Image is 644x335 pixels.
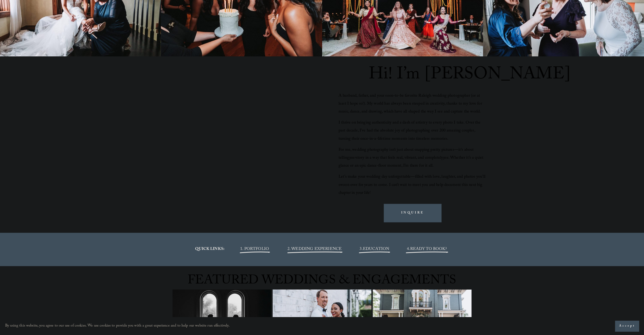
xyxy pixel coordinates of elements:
[360,246,389,253] span: 3.
[443,155,448,161] em: you
[407,246,410,253] span: 4.
[339,119,482,142] span: I thrive on bringing authenticity and a dash of artistry to every photo I take. Over the past dec...
[287,246,342,253] a: 2. WEDDING EXPERIENCE
[615,321,639,331] button: Accept
[369,61,570,90] span: Hi! I’m [PERSON_NAME]
[619,323,635,329] span: Accept
[195,246,224,253] strong: QUICK LINKS:
[363,246,389,253] a: EDUCATION
[339,174,487,196] span: Let’s make your wedding day unforgettable—filled with love, laughter, and photos you’ll swoon ove...
[339,93,483,115] span: A husband, father, and your soon-to-be favorite Raleigh wedding photographer (or at least I hope ...
[384,204,441,222] a: INQUIRE
[188,271,456,292] span: FEATURED WEDDINGS & ENGAGEMENTS
[5,322,230,330] p: By using this website, you agree to our use of cookies. We use cookies to provide you with a grea...
[240,246,269,253] a: 1. PORTFOLIO
[349,155,356,161] em: your
[339,147,484,169] span: For me, wedding photography isn’t just about snapping pretty pictures—it’s about telling story in...
[410,246,447,253] a: READY TO BOOK?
